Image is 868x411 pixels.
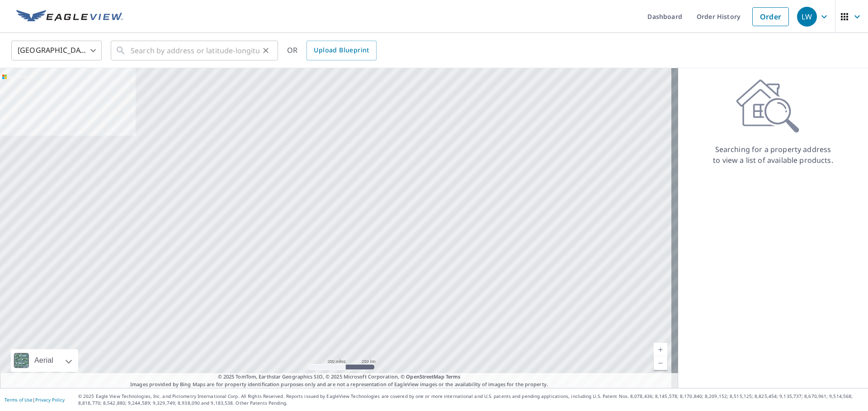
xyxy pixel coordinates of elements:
p: | [5,397,65,402]
a: Order [752,7,789,26]
div: LW [797,7,817,27]
a: Terms [446,373,461,380]
img: EV Logo [16,10,123,23]
a: Current Level 5, Zoom Out [654,356,667,370]
span: Upload Blueprint [314,45,369,56]
div: Aerial [11,349,78,372]
p: Searching for a property address to view a list of available products. [712,144,834,166]
a: OpenStreetMap [406,373,444,380]
p: © 2025 Eagle View Technologies, Inc. and Pictometry International Corp. All Rights Reserved. Repo... [78,393,863,406]
button: Clear [259,44,272,57]
a: Privacy Policy [35,397,65,403]
div: OR [287,41,377,60]
a: Upload Blueprint [307,41,376,60]
a: Terms of Use [5,397,33,403]
a: Current Level 5, Zoom In [654,343,667,356]
div: Aerial [32,349,56,372]
span: © 2025 TomTom, Earthstar Geographics SIO, © 2025 Microsoft Corporation, © [218,373,461,381]
div: [GEOGRAPHIC_DATA] [11,38,102,63]
input: Search by address or latitude-longitude [131,38,259,63]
